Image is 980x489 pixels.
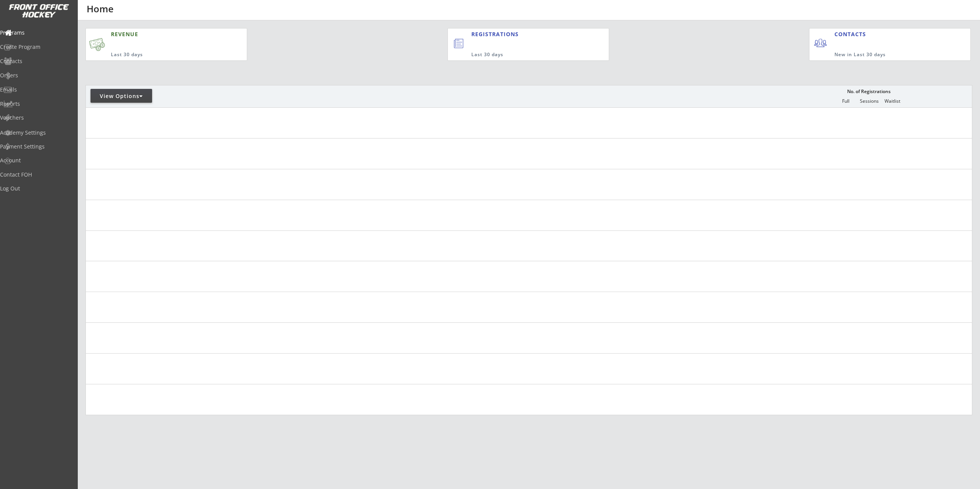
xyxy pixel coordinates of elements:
[845,89,893,94] div: No. of Registrations
[858,98,881,104] div: Sessions
[471,52,577,58] div: Last 30 days
[471,30,573,38] div: REGISTRATIONS
[834,52,935,58] div: New in Last 30 days
[90,92,152,100] div: View Options
[111,30,209,38] div: REVENUE
[881,98,904,104] div: Waitlist
[834,98,857,104] div: Full
[111,52,209,58] div: Last 30 days
[834,30,869,38] div: CONTACTS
